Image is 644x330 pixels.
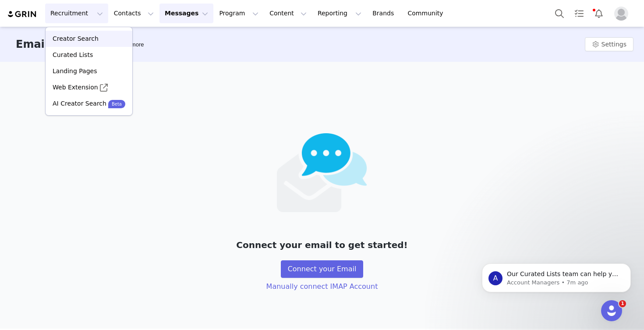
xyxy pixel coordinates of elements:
p: AI Creator Search [53,99,106,108]
span: 1 [619,300,626,307]
button: Recruitment [45,4,108,23]
iframe: Intercom notifications message [469,245,644,306]
button: Settings [585,37,633,51]
button: Profile [609,7,637,21]
img: grin logo [7,10,38,18]
a: Brands [367,4,402,23]
button: Contacts [109,4,159,23]
button: Program [214,4,264,23]
button: Messages [159,4,213,23]
h3: Email Dashboard [16,36,116,52]
button: Connect your Email [281,260,364,278]
p: Creator Search [53,34,99,43]
p: Landing Pages [53,67,97,76]
button: Notifications [589,4,609,23]
button: Manually connect IMAP Account [259,278,385,295]
button: Content [264,4,312,23]
img: emails-empty2x.png [277,133,368,212]
p: Curated Lists [53,50,93,60]
img: placeholder-profile.jpg [614,7,628,21]
button: Search [550,4,569,23]
p: Connect your email to get started! [236,240,407,250]
a: Community [403,4,453,23]
p: Web Extension [53,83,98,92]
a: Tasks [570,4,589,23]
iframe: Intercom live chat [601,300,622,321]
p: Beta [112,101,122,107]
button: Reporting [312,4,367,23]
